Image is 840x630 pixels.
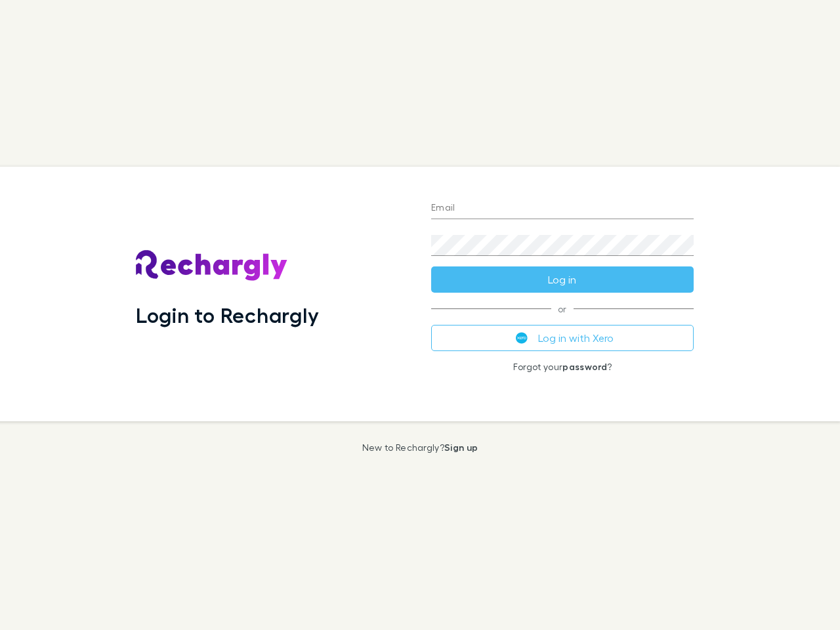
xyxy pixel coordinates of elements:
img: Xero's logo [516,332,528,344]
button: Log in [431,266,694,293]
span: or [431,308,694,309]
h1: Login to Rechargly [136,303,319,327]
a: Sign up [444,442,478,453]
button: Log in with Xero [431,325,694,351]
p: New to Rechargly? [362,442,478,453]
p: Forgot your ? [431,362,694,372]
img: Rechargly's Logo [136,250,288,282]
a: password [562,361,607,372]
